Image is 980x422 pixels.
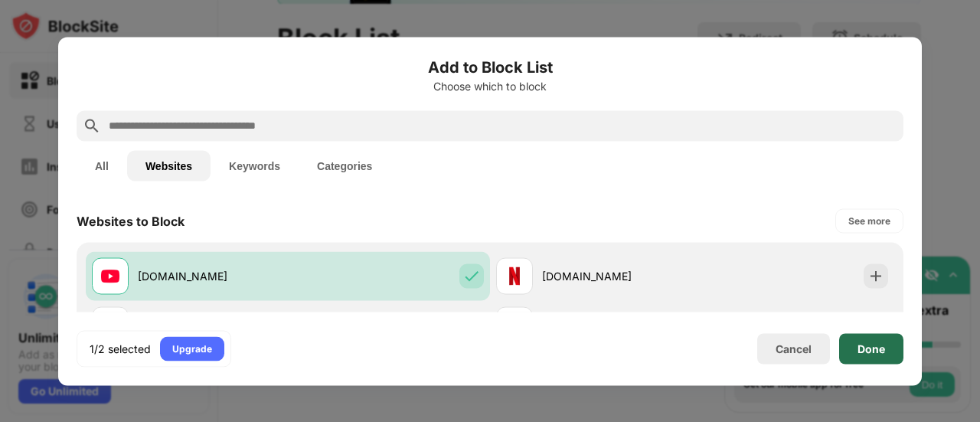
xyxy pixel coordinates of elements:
[776,342,812,355] div: Cancel
[77,213,185,228] div: Websites to Block
[77,55,903,78] h6: Add to Block List
[211,150,299,181] button: Keywords
[505,267,524,285] img: favicons
[848,213,890,228] div: See more
[542,268,692,284] div: [DOMAIN_NAME]
[138,268,288,284] div: [DOMAIN_NAME]
[172,341,212,356] div: Upgrade
[299,150,390,181] button: Categories
[90,341,151,356] div: 1/2 selected
[101,267,119,285] img: favicons
[83,116,101,135] img: search.svg
[857,342,885,355] div: Done
[77,150,127,181] button: All
[127,150,211,181] button: Websites
[77,80,903,92] div: Choose which to block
